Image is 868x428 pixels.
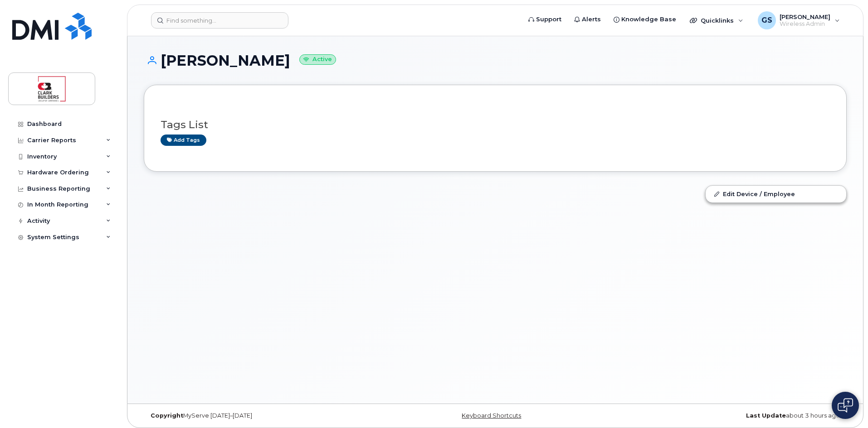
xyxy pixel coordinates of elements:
[746,412,786,419] strong: Last Update
[838,398,853,413] img: Open chat
[462,412,521,419] a: Keyboard Shortcuts
[612,412,847,419] div: about 3 hours ago
[151,412,183,419] strong: Copyright
[299,54,336,65] small: Active
[144,412,378,419] div: MyServe [DATE]–[DATE]
[144,53,847,68] h1: [PERSON_NAME]
[706,186,846,202] a: Edit Device / Employee
[161,119,830,130] h3: Tags List
[161,135,206,146] a: Add tags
